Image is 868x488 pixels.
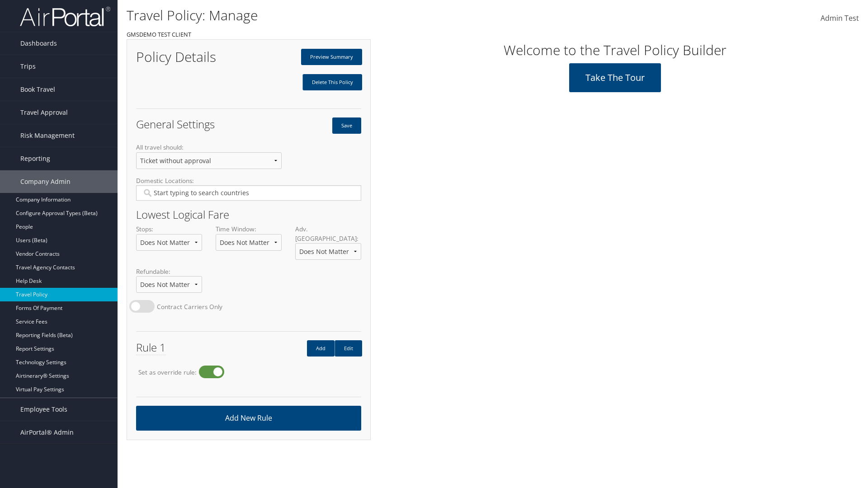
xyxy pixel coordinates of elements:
[157,302,222,311] label: Contract Carriers Only
[136,406,361,431] a: Add New Rule
[335,340,362,357] a: Edit
[20,32,57,55] span: Dashboards
[20,398,67,421] span: Employee Tools
[20,78,55,101] span: Book Travel
[20,421,74,444] span: AirPortal® Admin
[127,6,615,25] h1: Travel Policy: Manage
[136,143,282,176] label: All travel should:
[569,63,661,92] a: Take the tour
[136,267,202,300] label: Refundable:
[142,188,355,197] input: Domestic Locations:
[20,101,68,124] span: Travel Approval
[821,13,859,23] span: Admin Test
[136,209,361,220] h2: Lowest Logical Fare
[20,124,75,147] span: Risk Management
[295,225,361,267] label: Adv. [GEOGRAPHIC_DATA]:
[332,117,361,134] button: Save
[20,170,71,193] span: Company Admin
[20,147,50,170] span: Reporting
[138,368,197,377] label: Set as override rule:
[20,55,36,78] span: Trips
[301,49,362,65] a: Preview Summary
[216,225,282,258] label: Time Window:
[136,152,282,169] select: All travel should:
[136,225,202,258] label: Stops:
[302,74,362,90] a: Delete This Policy
[20,6,110,27] img: airportal-logo.png
[216,234,282,251] select: Time Window:
[377,41,852,60] h1: Welcome to the Travel Policy Builder
[136,50,242,64] h1: Policy Details
[295,243,361,260] select: Adv. [GEOGRAPHIC_DATA]:
[136,340,166,355] span: Rule 1
[821,5,859,33] a: Admin Test
[127,30,191,38] small: GMSDEMO TEST CLIENT
[307,340,335,357] a: Add
[136,119,242,130] h2: General Settings
[136,176,361,208] label: Domestic Locations:
[136,276,202,293] select: Refundable:
[136,234,202,251] select: Stops:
